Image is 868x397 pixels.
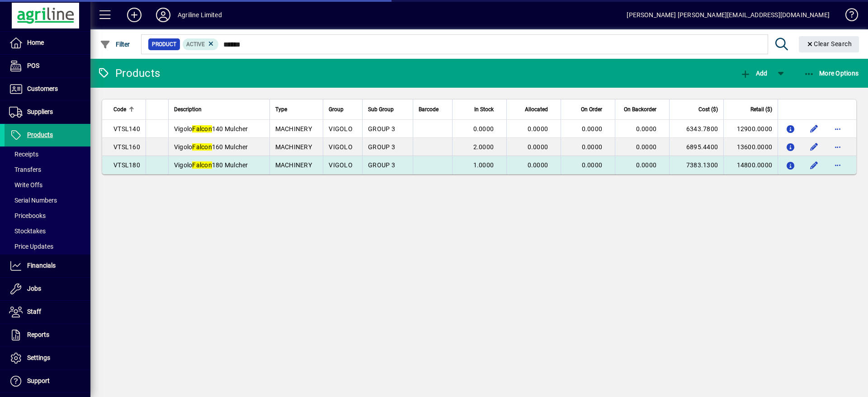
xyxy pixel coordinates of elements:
a: Financials [5,255,90,277]
span: Description [174,104,202,114]
span: Products [27,131,53,138]
span: Product [152,40,176,49]
span: 0.0000 [636,143,657,151]
div: Code [113,104,140,114]
span: Retail ($) [750,104,772,114]
a: Write Offs [5,177,90,193]
a: Receipts [5,147,90,162]
span: On Backorder [624,104,656,114]
a: Stocktakes [5,223,90,239]
span: MACHINERY [275,143,312,151]
span: MACHINERY [275,125,312,132]
em: Falcon [192,143,212,151]
em: Falcon [192,161,212,169]
button: Edit [807,158,821,172]
a: Pricebooks [5,208,90,223]
span: Type [275,104,287,114]
span: Jobs [27,285,41,292]
span: Cost ($) [698,104,718,114]
span: Serial Numbers [9,197,57,204]
td: 13600.0000 [723,138,778,156]
span: GROUP 3 [368,125,395,132]
div: [PERSON_NAME] [PERSON_NAME][EMAIL_ADDRESS][DOMAIN_NAME] [627,8,830,22]
td: 14800.0000 [723,156,778,174]
span: 0.0000 [473,125,494,132]
button: Profile [149,7,178,23]
span: More Options [804,70,859,77]
div: Barcode [419,104,447,114]
span: 1.0000 [473,161,494,169]
div: Allocated [512,104,556,114]
span: Filter [100,41,130,48]
div: On Order [566,104,610,114]
a: Settings [5,347,90,369]
a: Suppliers [5,101,90,123]
a: Knowledge Base [839,2,857,31]
span: GROUP 3 [368,161,395,169]
span: POS [27,62,39,69]
span: VIGOLO [329,125,353,132]
span: Vigolo 160 Mulcher [174,143,248,151]
a: Jobs [5,278,90,300]
div: Type [275,104,318,114]
a: Home [5,32,90,54]
mat-chip: Activation Status: Active [183,38,219,50]
button: More options [830,158,845,172]
span: Financials [27,262,56,269]
span: 0.0000 [636,125,657,132]
span: Stocktakes [9,227,46,235]
span: Reports [27,331,49,338]
a: Transfers [5,162,90,177]
span: 0.0000 [528,125,548,132]
td: 6895.4400 [669,138,723,156]
span: VTSL140 [113,125,140,132]
span: Vigolo 180 Mulcher [174,161,248,169]
button: More options [830,122,845,136]
div: Group [329,104,357,114]
span: Add [740,70,767,77]
span: Transfers [9,166,41,173]
a: Staff [5,301,90,323]
span: Staff [27,308,41,315]
span: Support [27,377,50,384]
button: More options [830,140,845,154]
span: Home [27,39,44,46]
span: Customers [27,85,58,92]
button: Clear [799,36,859,52]
div: On Backorder [621,104,665,114]
span: Sub Group [368,104,394,114]
span: Vigolo 140 Mulcher [174,125,248,132]
em: Falcon [192,125,212,132]
span: 0.0000 [528,143,548,151]
span: VIGOLO [329,161,353,169]
td: 12900.0000 [723,120,778,138]
span: 0.0000 [528,161,548,169]
span: GROUP 3 [368,143,395,151]
button: Add [120,7,149,23]
a: Reports [5,324,90,346]
span: VIGOLO [329,143,353,151]
button: Edit [807,122,821,136]
span: 0.0000 [582,125,603,132]
span: Suppliers [27,108,53,115]
span: Clear Search [806,40,852,47]
div: Description [174,104,264,114]
div: Products [97,66,160,80]
button: Add [738,65,769,81]
td: 6343.7800 [669,120,723,138]
span: 2.0000 [473,143,494,151]
span: On Order [581,104,602,114]
span: Settings [27,354,50,361]
a: Serial Numbers [5,193,90,208]
div: Agriline Limited [178,8,222,22]
div: Sub Group [368,104,407,114]
span: Write Offs [9,181,42,189]
button: Edit [807,140,821,154]
span: Price Updates [9,243,53,250]
span: 0.0000 [582,143,603,151]
span: VTSL160 [113,143,140,151]
span: In Stock [474,104,494,114]
span: MACHINERY [275,161,312,169]
a: POS [5,55,90,77]
a: Price Updates [5,239,90,254]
